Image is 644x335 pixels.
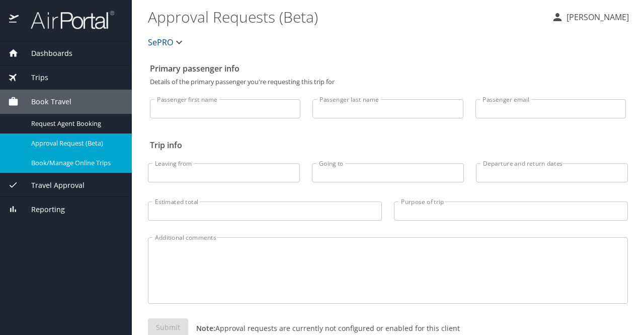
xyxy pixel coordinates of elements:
strong: Note: [196,323,215,333]
span: Book/Manage Online Trips [31,158,120,168]
h2: Trip info [150,137,626,153]
span: SePRO [148,35,173,49]
span: Request Agent Booking [31,119,120,128]
p: Details of the primary passenger you're requesting this trip for [150,79,626,85]
h2: Primary passenger info [150,60,626,77]
h1: Approval Requests (Beta) [148,1,543,32]
button: [PERSON_NAME] [547,8,633,26]
span: Reporting [19,204,65,215]
p: Approval requests are currently not configured or enabled for this client [188,323,460,333]
span: Trips [19,72,48,83]
button: SePRO [144,32,189,52]
span: Dashboards [19,48,72,59]
span: Book Travel [19,96,71,107]
p: [PERSON_NAME] [563,11,629,23]
span: Travel Approval [19,180,85,191]
span: Approval Request (Beta) [31,139,120,148]
img: icon-airportal.png [9,10,20,30]
img: airportal-logo.png [20,10,114,30]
